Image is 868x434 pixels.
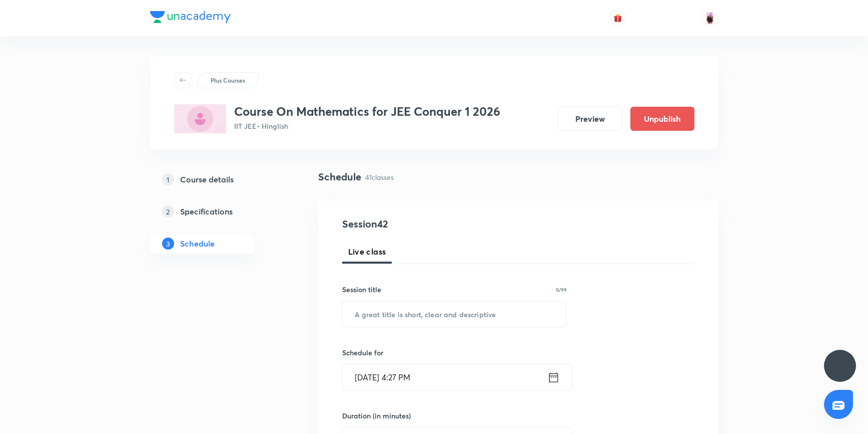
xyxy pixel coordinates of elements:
[342,410,411,421] h6: Duration (in minutes)
[701,10,718,27] img: Baishali Das
[234,104,500,119] h3: Course On Mathematics for JEE Conquer 1 2026
[834,360,846,372] img: ttu
[180,205,233,218] h5: Specifications
[234,121,500,131] p: IIT JEE • Hinglish
[174,104,226,133] img: B5FE31E2-A6B0-45DD-ABA6-00BE67C1747D_plus.png
[343,301,567,327] input: A great title is short, clear and descriptive
[180,238,215,250] h5: Schedule
[348,246,386,258] span: Live class
[211,76,245,85] p: Plus Courses
[365,172,394,182] p: 41 classes
[342,347,567,358] h6: Schedule for
[318,169,361,184] h4: Schedule
[610,10,626,26] button: avatar
[180,173,234,185] h5: Course details
[150,201,286,222] a: 2Specifications
[556,287,567,292] p: 0/99
[162,205,174,218] p: 2
[150,11,231,26] a: Company Logo
[150,11,231,23] img: Company Logo
[162,173,174,185] p: 1
[150,169,286,189] a: 1Course details
[613,14,622,23] img: avatar
[342,216,525,232] h4: Session 42
[162,238,174,250] p: 3
[558,107,622,131] button: Preview
[630,107,694,131] button: Unpublish
[342,284,381,295] h6: Session title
